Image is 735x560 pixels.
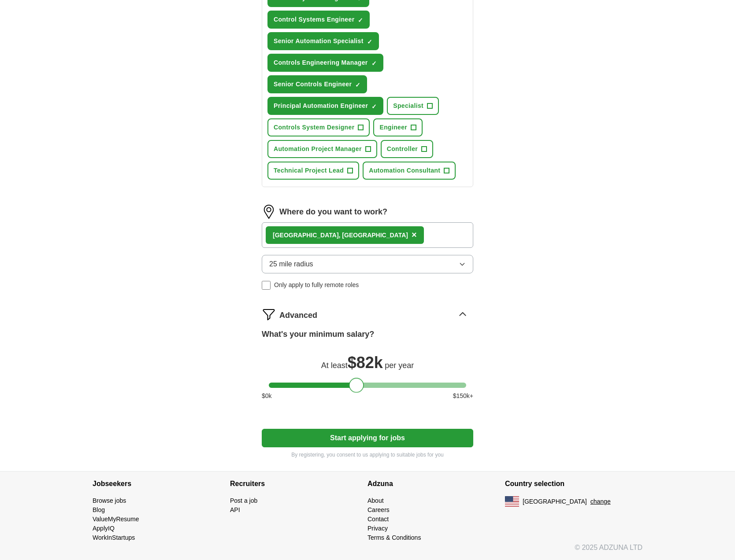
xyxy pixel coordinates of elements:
span: Controls Engineering Manager [274,58,368,67]
a: Contact [367,516,389,523]
button: Start applying for jobs [262,429,473,447]
button: Engineer [373,118,423,136]
a: Privacy [367,525,388,532]
a: Browse jobs [93,497,126,504]
span: 25 mile radius [269,259,313,269]
button: Control Systems Engineer✓ [267,11,370,29]
button: Principal Automation Engineer✓ [267,97,383,115]
span: ✓ [371,60,377,67]
a: API [230,506,240,513]
span: At least [321,361,348,370]
span: ✓ [371,103,377,110]
img: US flag [505,496,519,507]
span: $ 150 k+ [453,391,473,401]
a: ApplyIQ [93,525,115,532]
button: Technical Project Lead [267,162,359,180]
a: Careers [367,506,390,513]
a: ValueMyResume [93,516,139,523]
a: Terms & Conditions [367,534,421,541]
span: ✓ [355,81,360,88]
span: Control Systems Engineer [274,15,354,24]
button: Controller [381,140,433,158]
button: change [590,497,611,506]
div: [GEOGRAPHIC_DATA], [GEOGRAPHIC_DATA] [273,231,408,240]
div: © 2025 ADZUNA LTD [85,542,650,560]
button: 25 mile radius [262,255,473,273]
img: filter [262,307,276,321]
a: Blog [93,506,105,513]
button: Automation Consultant [363,162,456,180]
span: Engineer [379,123,407,132]
span: per year [385,361,414,370]
span: ✓ [367,38,372,45]
a: WorkInStartups [93,534,135,541]
button: Controls Engineering Manager✓ [267,54,383,72]
span: Senior Controls Engineer [274,80,352,89]
span: Automation Project Manager [274,144,362,154]
span: Controls System Designer [274,123,354,132]
button: Senior Automation Specialist✓ [267,32,379,50]
span: Only apply to fully remote roles [274,280,359,290]
span: $ 0 k [262,391,272,401]
input: Only apply to fully remote roles [262,281,271,290]
button: Controls System Designer [267,118,370,136]
button: Automation Project Manager [267,140,377,158]
span: Senior Automation Specialist [274,37,364,46]
a: About [367,497,384,504]
span: Technical Project Lead [274,166,344,175]
span: Automation Consultant [369,166,440,175]
span: Advanced [279,309,317,321]
span: Principal Automation Engineer [274,101,368,111]
p: By registering, you consent to us applying to suitable jobs for you [262,451,473,459]
button: Senior Controls Engineer✓ [267,75,367,93]
span: $ 82k [348,354,383,372]
button: Specialist [387,97,439,115]
span: × [412,230,417,239]
h4: Country selection [505,472,642,496]
label: What's your minimum salary? [262,328,374,340]
button: × [412,228,417,242]
span: [GEOGRAPHIC_DATA] [523,497,587,506]
span: Specialist [393,101,423,111]
span: Controller [387,144,418,154]
a: Post a job [230,497,257,504]
img: location.png [262,205,276,219]
span: ✓ [358,17,363,24]
label: Where do you want to work? [279,206,387,218]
